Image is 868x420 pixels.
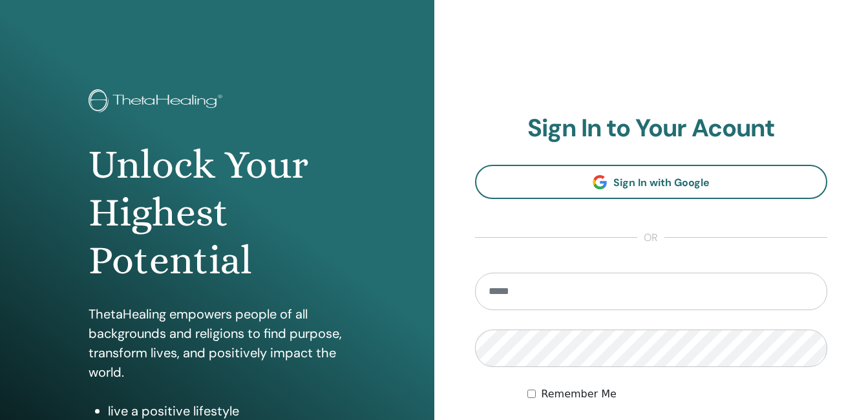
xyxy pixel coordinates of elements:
label: Remember Me [541,386,617,402]
h1: Unlock Your Highest Potential [89,141,346,285]
a: Sign In with Google [475,165,828,199]
h2: Sign In to Your Acount [475,114,828,143]
span: Sign In with Google [613,176,710,189]
span: or [637,230,664,246]
div: Keep me authenticated indefinitely or until I manually logout [527,386,827,402]
p: ThetaHealing empowers people of all backgrounds and religions to find purpose, transform lives, a... [89,304,346,382]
